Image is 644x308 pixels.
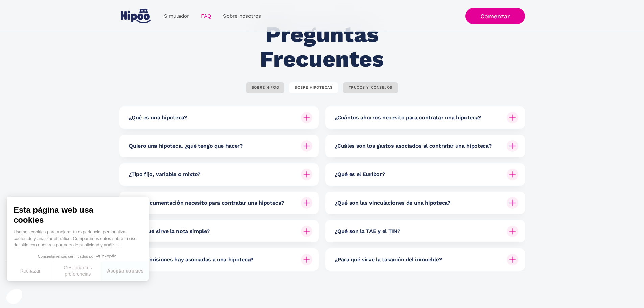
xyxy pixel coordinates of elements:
a: Comenzar [465,8,525,24]
h6: ¿Cuáles son los gastos asociados al contratar una hipoteca? [335,142,491,150]
h6: ¿Cuántos ahorros necesito para contratar una hipoteca? [335,114,481,121]
h6: ¿Qué es una hipoteca? [129,114,187,121]
a: FAQ [195,9,217,23]
h6: Quiero una hipoteca, ¿qué tengo que hacer? [129,142,243,150]
a: home [119,6,152,26]
h6: ¿Qué son las vinculaciones de una hipoteca? [335,199,450,207]
h6: ¿Para qué sirve la nota simple? [129,228,209,235]
h6: ¿Qué son la TAE y el TIN? [335,228,400,235]
div: SOBRE HIPOO [252,85,279,90]
h6: ¿Qué es el Euríbor? [335,171,385,178]
h2: Preguntas Frecuentes [222,22,422,71]
h6: ¿Qué documentación necesito para contratar una hipoteca? [129,199,284,207]
a: Sobre nosotros [217,9,267,23]
h6: ¿Qué comisiones hay asociadas a una hipoteca? [129,256,253,263]
a: Simulador [158,9,195,23]
h6: ¿Tipo fijo, variable o mixto? [129,171,200,178]
h6: ¿Para qué sirve la tasación del inmueble? [335,256,442,263]
div: TRUCOS Y CONSEJOS [349,85,393,90]
div: SOBRE HIPOTECAS [295,85,332,90]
